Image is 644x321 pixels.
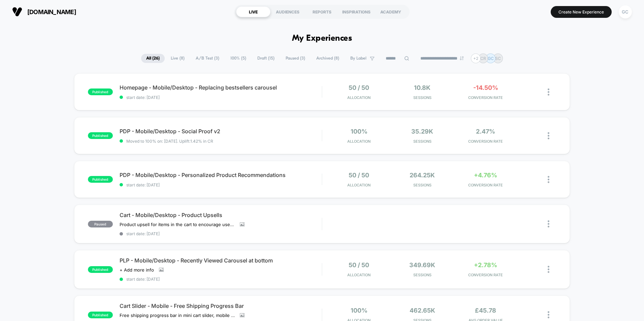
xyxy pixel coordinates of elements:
[347,183,371,187] span: Allocation
[120,313,235,318] span: Free shipping progress bar in mini cart slider, mobile only
[548,311,549,318] img: close
[551,6,612,18] button: Create New Experience
[410,307,435,314] span: 462.65k
[270,6,305,17] div: AUDIENCES
[548,88,549,96] img: close
[495,56,501,61] p: SC
[617,5,634,19] button: GC
[236,6,270,17] div: LIVE
[351,307,367,314] span: 100%
[88,176,113,183] span: published
[10,6,78,17] button: [DOMAIN_NAME]
[252,54,280,63] span: Draft ( 15 )
[350,56,366,61] span: By Label
[349,172,369,179] span: 50 / 50
[619,5,632,19] div: GC
[120,267,154,273] span: + Add more info
[12,7,22,17] img: Visually logo
[471,53,481,63] div: + 2
[120,84,322,91] span: Homepage - Mobile/Desktop - Replacing bestsellers carousel
[411,128,433,135] span: 35.29k
[548,132,549,139] img: close
[339,6,374,17] div: INSPIRATIONS
[460,56,464,60] img: end
[347,95,371,100] span: Allocation
[166,54,190,63] span: Live ( 8 )
[191,54,224,63] span: A/B Test ( 3 )
[120,212,322,218] span: Cart - Mobile/Desktop - Product Upsells
[347,273,371,277] span: Allocation
[548,220,549,227] img: close
[88,221,113,227] span: paused
[347,139,371,144] span: Allocation
[480,56,486,61] p: CR
[456,183,516,187] span: CONVERSION RATE
[456,139,516,144] span: CONVERSION RATE
[488,56,494,61] p: GC
[392,95,452,100] span: Sessions
[392,139,452,144] span: Sessions
[351,128,367,135] span: 100%
[120,182,322,187] span: start date: [DATE]
[120,128,322,135] span: PDP - Mobile/Desktop - Social Proof v2
[88,312,113,318] span: published
[120,277,322,282] span: start date: [DATE]
[374,6,408,17] div: ACADEMY
[456,273,516,277] span: CONVERSION RATE
[88,88,113,95] span: published
[120,302,322,309] span: Cart Slider - Mobile - Free Shipping Progress Bar
[392,183,452,187] span: Sessions
[392,273,452,277] span: Sessions
[126,139,213,144] span: Moved to 100% on: [DATE] . Uplift: 1.42% in CR
[120,231,322,236] span: start date: [DATE]
[474,261,497,269] span: +2.78%
[474,172,497,179] span: +4.76%
[88,132,113,139] span: published
[414,84,430,91] span: 10.8k
[88,266,113,273] span: published
[141,54,165,63] span: All ( 26 )
[548,266,549,273] img: close
[292,34,352,43] h1: My Experiences
[548,176,549,183] img: close
[349,84,369,91] span: 50 / 50
[305,6,339,17] div: REPORTS
[311,54,344,63] span: Archived ( 8 )
[120,95,322,100] span: start date: [DATE]
[476,128,495,135] span: 2.47%
[120,257,322,264] span: PLP - Mobile/Desktop - Recently Viewed Carousel at bottom
[475,307,496,314] span: £45.78
[120,222,235,227] span: Product upsell for items in the cart to encourage users to add more items to their basket/increas...
[349,261,369,269] span: 50 / 50
[27,8,76,15] span: [DOMAIN_NAME]
[281,54,310,63] span: Paused ( 3 )
[409,261,435,269] span: 349.69k
[120,172,322,178] span: PDP - Mobile/Desktop - Personalized Product Recommendations
[410,172,435,179] span: 264.25k
[225,54,251,63] span: 100% ( 5 )
[473,84,498,91] span: -14.50%
[456,95,516,100] span: CONVERSION RATE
